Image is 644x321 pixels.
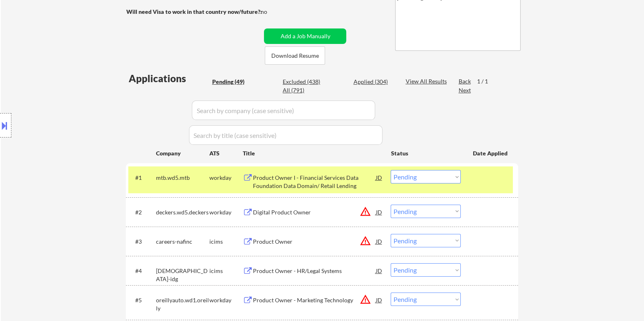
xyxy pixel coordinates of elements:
[253,296,376,304] div: Product Owner - Marketing Technology
[135,296,149,304] div: #5
[264,28,346,44] button: Add a Job Manually
[209,208,242,216] div: workday
[253,174,376,190] div: Product Owner I - Financial Services Data Foundation Data Domain/ Retail Lending
[283,78,323,86] div: Excluded (438)
[260,8,284,16] div: no
[135,208,149,216] div: #2
[156,238,209,246] div: careers-nafinc
[375,170,383,185] div: JD
[375,293,383,307] div: JD
[359,235,371,247] button: warning_amber
[253,267,376,275] div: Product Owner - HR/Legal Systems
[156,149,209,157] div: Company
[359,206,371,217] button: warning_amber
[135,267,149,275] div: #4
[458,86,471,94] div: Next
[242,149,383,157] div: Title
[391,146,461,160] div: Status
[126,8,262,15] strong: Will need Visa to work in that country now/future?:
[375,205,383,219] div: JD
[135,238,149,246] div: #3
[209,174,242,182] div: workday
[209,238,242,246] div: icims
[209,267,242,275] div: icims
[283,86,323,94] div: All (791)
[405,77,449,85] div: View All Results
[473,149,508,157] div: Date Applied
[156,208,209,216] div: deckers.wd5.deckers
[156,296,209,312] div: oreillyauto.wd1.oreilly
[192,100,375,120] input: Search by company (case sensitive)
[353,78,394,86] div: Applied (304)
[375,263,383,278] div: JD
[209,149,242,157] div: ATS
[477,77,495,85] div: 1 / 1
[458,77,471,85] div: Back
[128,74,209,83] div: Applications
[265,46,325,65] button: Download Resume
[359,294,371,305] button: warning_amber
[253,238,376,246] div: Product Owner
[375,234,383,249] div: JD
[189,125,382,145] input: Search by title (case sensitive)
[212,78,253,86] div: Pending (49)
[209,296,242,304] div: workday
[156,267,209,283] div: [DEMOGRAPHIC_DATA]-idg
[156,174,209,182] div: mtb.wd5.mtb
[253,208,376,216] div: Digital Product Owner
